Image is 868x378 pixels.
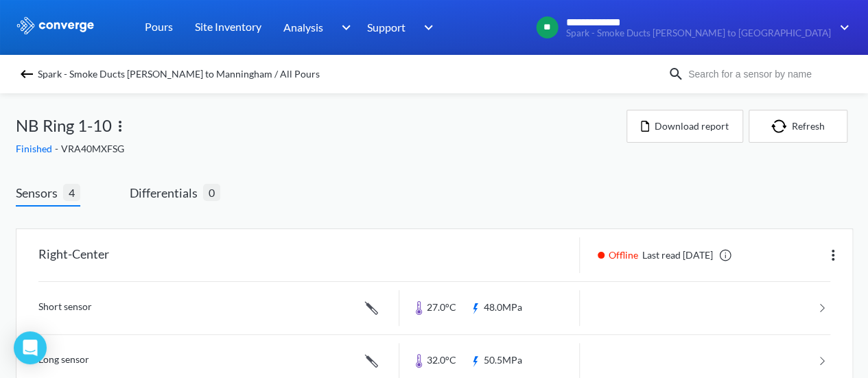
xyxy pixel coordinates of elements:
[203,184,220,201] span: 0
[130,183,203,202] span: Differentials
[16,183,63,202] span: Sensors
[16,143,55,154] span: Finished
[668,66,684,82] img: icon-search.svg
[367,19,406,36] span: Support
[825,247,841,263] img: more.svg
[684,67,850,82] input: Search for a sensor by name
[626,110,743,143] button: Download report
[332,19,354,36] img: downArrow.svg
[749,110,847,143] button: Refresh
[771,119,792,133] img: icon-refresh.svg
[566,28,831,38] span: Spark - Smoke Ducts [PERSON_NAME] to [GEOGRAPHIC_DATA]
[641,121,649,132] img: icon-file.svg
[112,118,128,134] img: more.svg
[14,331,47,364] div: Open Intercom Messenger
[38,237,109,273] div: Right-Center
[591,248,736,263] div: Last read [DATE]
[16,113,112,139] span: NB Ring 1-10
[55,143,61,154] span: -
[16,141,626,156] div: VRA40MXFSG
[16,16,95,34] img: logo_ewhite.svg
[609,248,642,263] span: Offline
[19,66,35,82] img: backspace.svg
[415,19,437,36] img: downArrow.svg
[283,19,323,36] span: Analysis
[63,184,80,201] span: 4
[38,64,320,84] span: Spark - Smoke Ducts [PERSON_NAME] to Manningham / All Pours
[831,19,853,36] img: downArrow.svg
